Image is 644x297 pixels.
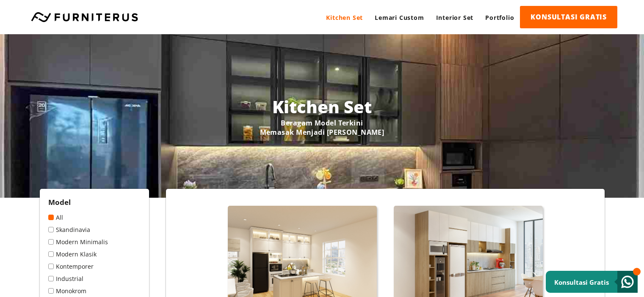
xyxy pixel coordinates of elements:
[554,278,609,286] small: Konsultasi Gratis
[320,6,369,29] a: Kitchen Set
[520,6,617,28] a: KONSULTASI GRATIS
[48,238,141,246] a: Modern Minimalis
[48,275,141,283] a: Industrial
[86,118,558,137] p: Beragam Model Terkini Memasak Menjadi [PERSON_NAME]
[479,6,520,29] a: Portfolio
[48,197,141,207] h2: Model
[48,250,141,258] a: Modern Klasik
[48,226,141,234] a: Skandinavia
[369,6,430,29] a: Lemari Custom
[48,262,141,270] a: Kontemporer
[430,6,480,29] a: Interior Set
[86,95,558,118] h1: Kitchen Set
[48,213,141,221] a: All
[546,271,638,293] a: Konsultasi Gratis
[48,287,141,295] a: Monokrom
